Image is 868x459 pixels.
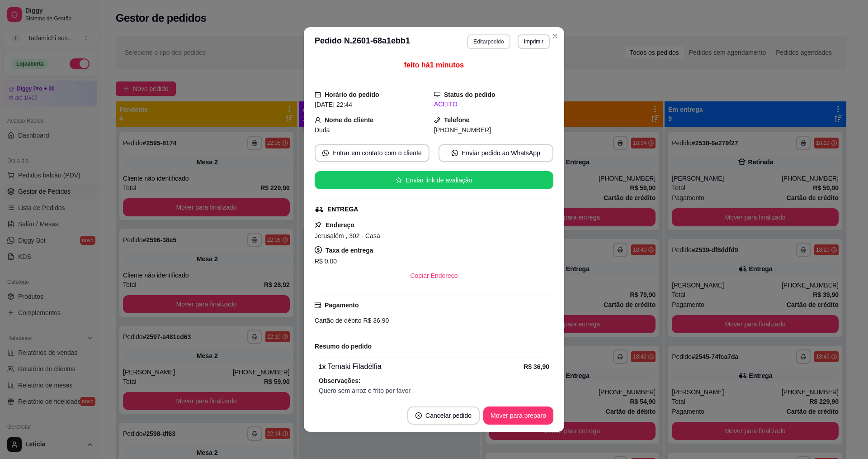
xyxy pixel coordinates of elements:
span: feito há 1 minutos [404,61,464,69]
strong: Pagamento [325,301,359,309]
button: close-circleCancelar pedido [407,406,480,425]
span: whats-app [452,150,458,156]
span: dollar [315,246,322,253]
strong: Taxa de entrega [325,247,373,254]
strong: Resumo do pedido [315,343,372,350]
button: starEnviar link de avaliação [315,171,553,189]
strong: Horário do pedido [325,91,379,98]
span: close-circle [415,412,422,419]
span: Jerusalém , 302 - Casa [315,232,380,239]
button: Copiar Endereço [403,267,465,285]
div: Temaki Filadélfia [319,361,524,372]
span: desktop [434,91,440,98]
button: whats-appEnviar pedido ao WhatsApp [439,144,553,162]
strong: 1 x [319,363,326,370]
strong: Nome do cliente [325,116,373,124]
span: R$ 0,00 [315,258,337,265]
span: [PHONE_NUMBER] [434,126,491,134]
strong: Observações: [319,377,361,384]
span: [DATE] 22:44 [315,101,352,108]
button: whats-appEntrar em contato com o cliente [315,144,429,162]
button: Close [548,29,562,43]
strong: Telefone [444,116,470,124]
button: Imprimir [518,34,550,49]
div: ACEITO [434,100,553,109]
span: user [315,117,321,123]
button: Mover para preparo [483,406,553,425]
span: Duda [315,126,330,134]
span: phone [434,117,440,123]
strong: Status do pedido [444,91,495,98]
h3: Pedido N. 2601-68a1ebb1 [315,34,410,49]
span: R$ 36,90 [362,317,389,324]
strong: R$ 36,90 [524,363,549,370]
button: Editarpedido [467,34,510,49]
span: star [396,177,402,183]
span: pushpin [315,221,322,228]
strong: Endereço [325,221,354,229]
span: calendar [315,91,321,98]
span: Cartão de débito [315,317,362,324]
div: ENTREGA [327,205,358,214]
span: whats-app [322,150,329,156]
span: credit-card [315,302,321,308]
span: Quero sem arroz e frito por favor [319,386,549,396]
